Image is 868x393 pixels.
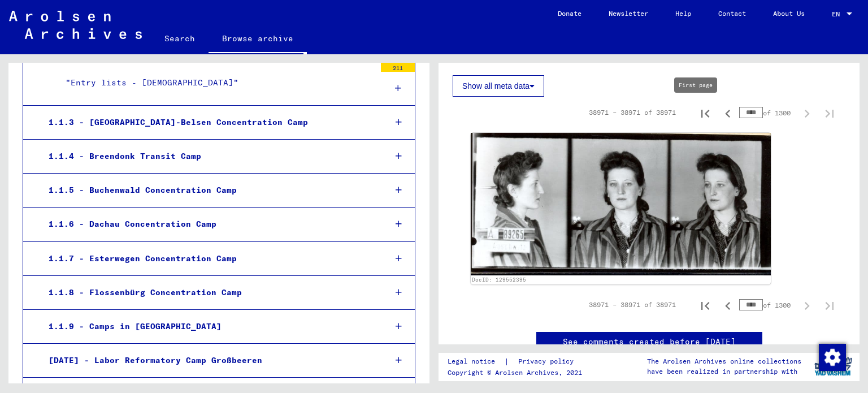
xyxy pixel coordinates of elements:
p: Copyright © Arolsen Archives, 2021 [448,368,587,378]
div: | [448,356,587,368]
div: Change consent [818,343,845,370]
button: Next page [796,101,818,124]
button: Last page [818,101,841,124]
div: of 1300 [739,300,796,310]
img: Arolsen_neg.svg [9,11,142,39]
div: 1.1.6 - Dachau Concentration Camp [40,213,376,235]
div: 1.1.9 - Camps in [GEOGRAPHIC_DATA] [40,316,376,338]
button: Show all meta data [453,75,544,97]
div: 38971 – 38971 of 38971 [589,107,676,118]
div: 211 [381,61,415,72]
p: have been realized in partnership with [647,366,801,377]
div: 1.1.7 - Esterwegen Concentration Camp [40,248,376,270]
a: Browse archive [209,25,307,54]
div: 1.1.4 - Breendonk Transit Camp [40,145,376,167]
div: "Entry lists - [DEMOGRAPHIC_DATA]" [57,72,375,94]
button: First page [694,101,717,124]
button: Previous page [717,101,739,124]
a: Legal notice [448,356,504,368]
div: 1.1.3 - [GEOGRAPHIC_DATA]-Belsen Concentration Camp [40,111,376,133]
a: Search [151,25,209,52]
div: 1.1.5 - Buchenwald Concentration Camp [40,179,376,201]
button: Last page [818,293,841,316]
a: Privacy policy [509,356,587,368]
p: The Arolsen Archives online collections [647,356,801,366]
a: DocID: 129552395 [472,277,526,283]
img: 001.jpg [471,133,771,275]
img: yv_logo.png [812,352,854,381]
div: 1.1.8 - Flossenbürg Concentration Camp [40,282,376,304]
button: Previous page [717,293,739,316]
div: of 1300 [739,107,796,118]
span: EN [832,10,844,18]
a: See comments created before [DATE] [563,336,736,348]
button: First page [694,293,717,316]
img: Change consent [819,344,846,371]
div: 38971 – 38971 of 38971 [589,300,676,310]
button: Next page [796,293,818,316]
div: [DATE] - Labor Reformatory Camp Großbeeren [40,349,376,372]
